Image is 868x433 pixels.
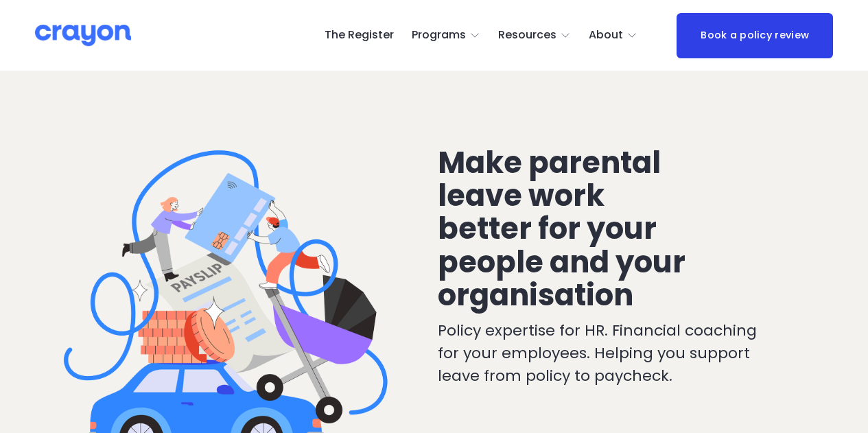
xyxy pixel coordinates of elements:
p: Policy expertise for HR. Financial coaching for your employees. Helping you support leave from po... [438,319,766,387]
span: Resources [498,25,556,45]
a: folder dropdown [498,25,572,47]
span: Make parental leave work better for your people and your organisation [438,142,692,316]
a: folder dropdown [412,25,481,47]
span: About [589,25,623,45]
a: Book a policy review [677,13,833,58]
span: Programs [412,25,466,45]
a: folder dropdown [589,25,638,47]
img: Crayon [35,23,131,47]
a: The Register [325,25,394,47]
